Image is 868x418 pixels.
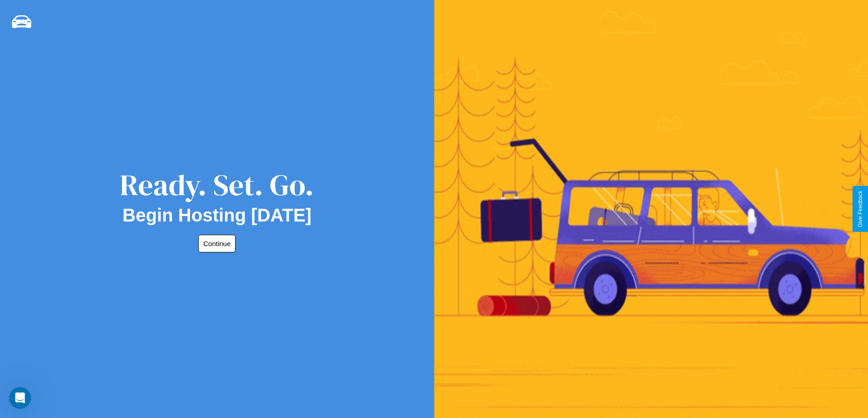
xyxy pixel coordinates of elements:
div: Give Feedback [857,191,863,227]
iframe: Intercom live chat [9,387,31,409]
div: Ready. Set. Go. [120,165,314,205]
h2: Begin Hosting [DATE] [123,205,312,226]
button: Continue [198,235,236,252]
